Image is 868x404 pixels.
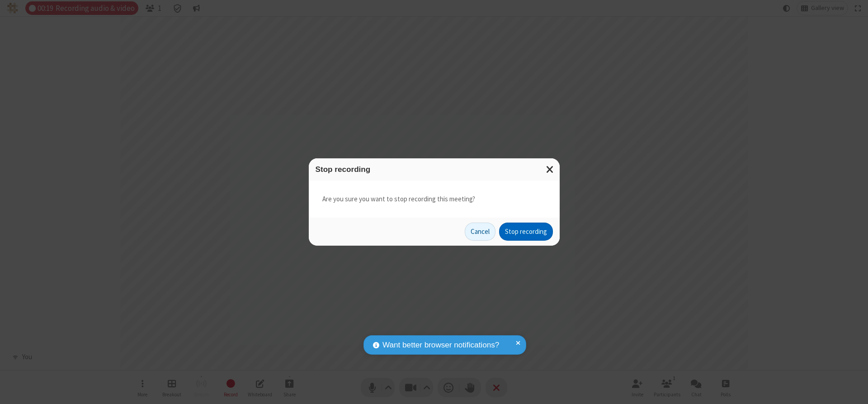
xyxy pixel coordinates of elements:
button: Cancel [465,223,495,241]
button: Close modal [541,158,560,181]
span: Want better browser notifications? [382,339,499,351]
button: Stop recording [499,223,553,241]
h3: Stop recording [316,165,553,174]
div: Are you sure you want to stop recording this meeting? [309,181,560,218]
